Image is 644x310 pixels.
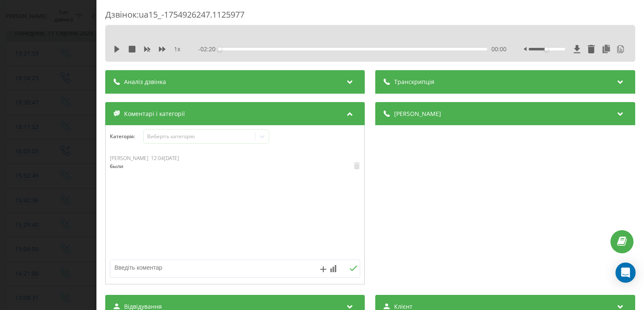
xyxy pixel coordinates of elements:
[615,263,636,283] div: Open Intercom Messenger
[174,45,180,53] span: 1 x
[491,45,506,53] span: 00:00
[124,110,185,118] span: Коментарі і категорії
[105,9,635,25] div: Дзвінок : ua15_-1754926247.1125977
[218,47,222,51] div: Accessibility label
[124,78,166,86] span: Аналіз дзвінка
[545,47,548,51] div: Accessibility label
[147,133,252,140] div: Виберіть категорію
[110,163,165,170] div: были
[199,45,220,53] span: - 02:20
[395,78,435,86] span: Транскрипція
[151,155,179,161] div: 12:04[DATE]
[110,134,143,139] h4: Категорія :
[395,110,441,118] span: [PERSON_NAME]
[110,155,148,162] span: [PERSON_NAME]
